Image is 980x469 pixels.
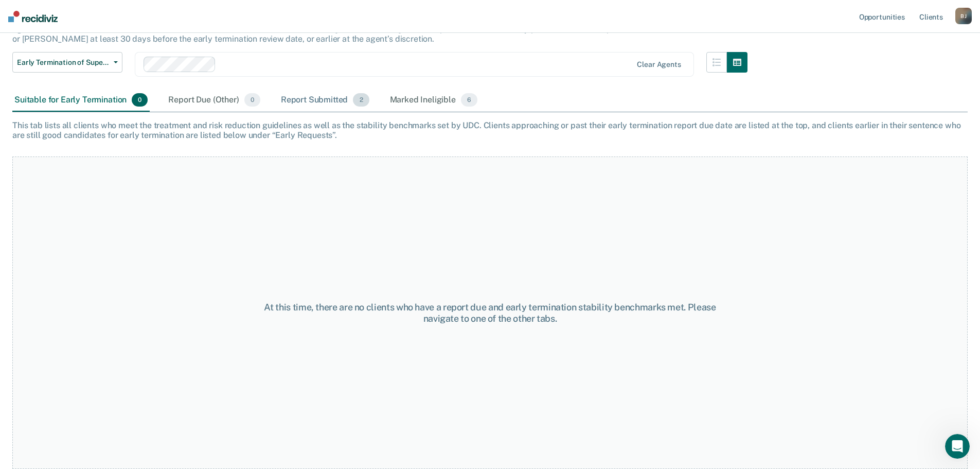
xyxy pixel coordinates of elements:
div: Report Due (Other)0 [166,89,262,112]
img: Recidiviz [8,11,58,22]
span: 0 [132,93,148,107]
div: This tab lists all clients who meet the treatment and risk reduction guidelines as well as the st... [12,120,968,140]
div: Marked Ineligible6 [388,89,480,112]
div: Suitable for Early Termination0 [12,89,150,112]
div: Report Submitted2 [279,89,371,112]
div: At this time, there are no clients who have a report due and early termination stability benchmar... [252,302,729,324]
span: 2 [353,93,369,107]
span: 0 [244,93,260,107]
span: Early Termination of Supervision [17,58,110,67]
button: Early Termination of Supervision [12,52,122,73]
iframe: Intercom live chat [945,434,970,459]
p: The [US_STATE] Sentencing Commission’s 2025 Adult Sentencing, Release, & Supervision Guidelines e... [12,14,744,44]
span: 6 [461,93,477,107]
div: B J [955,8,972,24]
div: Clear agents [637,60,681,69]
button: BJ [955,8,972,24]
